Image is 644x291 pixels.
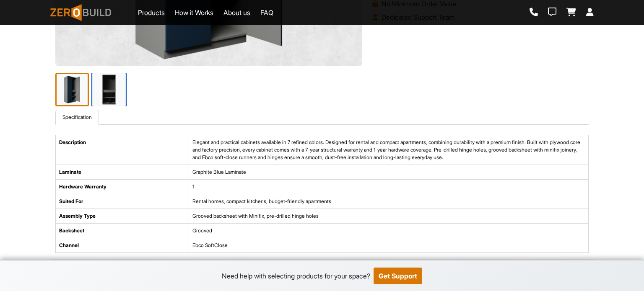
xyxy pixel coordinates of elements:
[189,224,588,238] td: Grooved
[189,194,588,209] td: Rental homes, compact kitchens, budget-friendly apartments
[586,8,594,17] a: Login
[56,238,189,253] td: Channel
[56,135,189,165] td: Description
[374,268,422,284] button: Get Support
[189,238,588,253] td: Ebco SoftClose
[50,4,111,21] img: ZeroBuild logo
[189,209,588,224] td: Grooved backsheet with Minifix, pre-drilled hinge holes
[91,72,127,107] img: Double Door Wardrobe – Model 10 - Graphite Blue - 200 x 120 x 57 cm - Image 2
[189,165,588,180] td: Graphite Blue Laminate
[56,165,189,180] td: Laminate
[175,8,213,18] a: How it Works
[56,180,189,194] td: Hardware Warranty
[189,135,588,165] td: Elegant and practical cabinets available in 7 refined colors. Designed for rental and compact apa...
[56,194,189,209] td: Suited For
[138,8,165,18] a: Products
[189,180,588,194] td: 1
[260,8,273,18] a: FAQ
[56,209,189,224] td: Assembly Type
[222,271,370,281] div: Need help with selecting products for your space?
[55,73,89,106] img: Double Door Wardrobe – Model 10 - Graphite Blue - 200 x 120 x 57 cm - Image 1
[223,8,250,18] a: About us
[56,224,189,238] td: Backsheet
[55,110,99,125] a: Specification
